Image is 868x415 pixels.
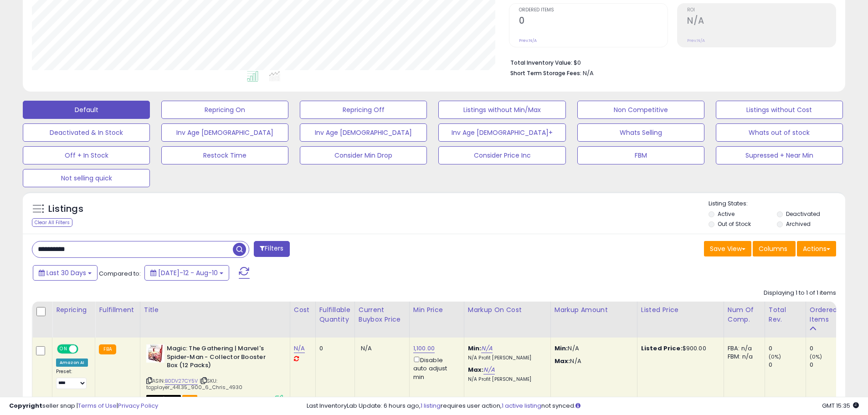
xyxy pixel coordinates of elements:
div: Title [144,305,286,315]
div: 0 [810,361,847,369]
a: 1 active listing [502,401,541,410]
li: $0 [510,56,829,67]
a: Terms of Use [78,401,117,410]
b: Total Inventory Value: [510,59,572,67]
div: Ordered Items [810,305,843,324]
div: Min Price [413,305,460,315]
span: N/A [361,344,372,353]
button: Save View [704,241,751,256]
span: Last 30 Days [46,268,86,277]
span: All listings that are unavailable for purchase on Amazon for any reason other than out-of-stock [146,395,181,403]
div: Displaying 1 to 1 of 1 items [764,289,836,297]
button: Whats out of stock [716,123,843,142]
button: Last 30 Days [33,265,98,281]
small: (0%) [769,353,781,360]
div: 0 [769,344,806,353]
label: Deactivated [786,210,820,218]
strong: Copyright [9,401,42,410]
button: [DATE]-12 - Aug-10 [144,265,229,281]
button: Default [23,101,150,119]
button: Actions [797,241,836,256]
strong: Max: [555,357,570,365]
div: 0 [319,344,348,353]
small: FBA [99,344,116,354]
span: N/A [583,69,594,77]
button: Consider Min Drop [300,146,427,164]
div: 0 [810,344,847,353]
label: Out of Stock [718,220,751,228]
small: Prev: N/A [519,38,537,43]
a: 1 listing [421,401,441,410]
button: Not selling quick [23,169,150,187]
span: Compared to: [99,269,141,278]
div: Repricing [56,305,91,315]
button: Consider Price Inc [438,146,565,164]
button: Deactivated & In Stock [23,123,150,142]
button: Restock Time [161,146,288,164]
small: (0%) [810,353,822,360]
p: N/A Profit [PERSON_NAME] [468,355,544,361]
div: Markup Amount [555,305,633,315]
th: The percentage added to the cost of goods (COGS) that forms the calculator for Min & Max prices. [464,302,550,338]
a: N/A [294,344,305,353]
button: Listings without Cost [716,101,843,119]
div: Current Buybox Price [359,305,406,324]
a: 1,100.00 [413,344,435,353]
button: Listings without Min/Max [438,101,565,119]
a: Privacy Policy [118,401,158,410]
h2: N/A [687,15,836,28]
a: N/A [483,365,494,374]
button: Inv Age [DEMOGRAPHIC_DATA]+ [438,123,565,142]
b: Min: [468,344,482,353]
div: Fulfillable Quantity [319,305,351,324]
div: Cost [294,305,312,315]
img: 51F2BoE5YZL._SL40_.jpg [146,344,164,363]
span: ROI [687,8,836,13]
button: Whats Selling [577,123,704,142]
div: Clear All Filters [32,218,72,227]
div: Disable auto adjust min [413,355,457,381]
p: N/A Profit [PERSON_NAME] [468,376,544,383]
div: FBA: n/a [728,344,758,353]
button: Repricing On [161,101,288,119]
span: Ordered Items [519,8,668,13]
label: Archived [786,220,811,228]
button: Repricing Off [300,101,427,119]
a: N/A [481,344,492,353]
span: Columns [759,244,787,253]
span: ON [58,345,69,353]
div: Preset: [56,369,88,389]
div: 0 [769,361,806,369]
b: Listed Price: [641,344,683,353]
p: N/A [555,344,630,353]
div: ASIN: [146,344,283,402]
span: 2025-09-10 15:35 GMT [822,401,859,410]
button: FBM [577,146,704,164]
button: Non Competitive [577,101,704,119]
div: Fulfillment [99,305,136,315]
b: Magic: The Gathering | Marvel's Spider-Man - Collector Booster Box (12 Packs) [167,344,277,372]
button: Inv Age [DEMOGRAPHIC_DATA] [300,123,427,142]
h2: 0 [519,15,668,28]
div: $900.00 [641,344,717,353]
span: [DATE]-12 - Aug-10 [158,268,218,277]
strong: Min: [555,344,568,353]
div: FBM: n/a [728,353,758,361]
div: Last InventoryLab Update: 6 hours ago, requires user action, not synced. [307,402,859,410]
div: seller snap | | [9,402,158,410]
button: Filters [254,241,289,257]
div: Markup on Cost [468,305,547,315]
p: Listing States: [709,200,845,208]
a: B0DV27CY5V [165,377,198,385]
button: Columns [753,241,796,256]
button: Off + In Stock [23,146,150,164]
p: N/A [555,357,630,365]
span: | SKU: tcgplayer_441.35_900_6_Chris_4930 [146,377,243,391]
div: Total Rev. [769,305,802,324]
div: Num of Comp. [728,305,761,324]
div: Listed Price [641,305,720,315]
button: Inv Age [DEMOGRAPHIC_DATA] [161,123,288,142]
div: Amazon AI [56,359,88,367]
label: Active [718,210,734,218]
button: Supressed + Near Min [716,146,843,164]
